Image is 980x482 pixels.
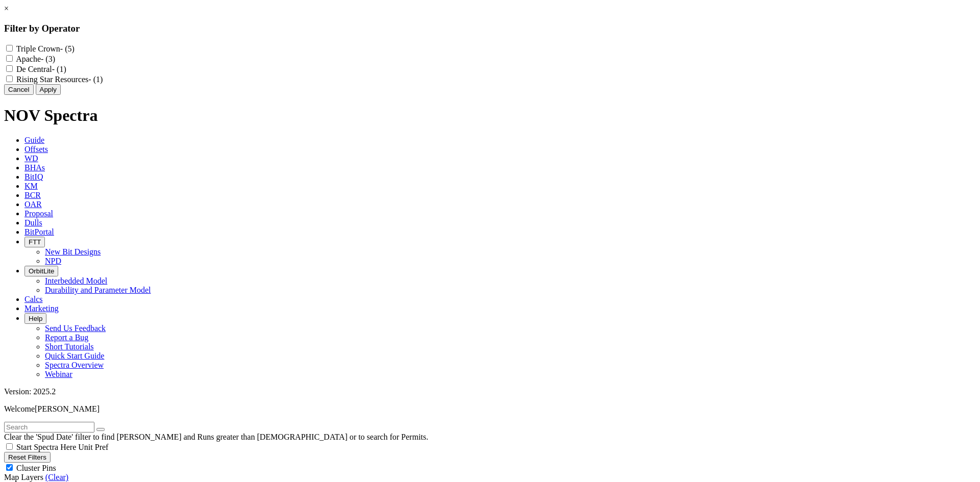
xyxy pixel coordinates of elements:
span: - (5) [60,44,75,53]
input: Search [4,422,94,433]
label: Rising Star Resources [16,75,103,84]
span: Unit Pref [78,443,108,451]
a: (Clear) [45,473,68,481]
span: Calcs [24,295,43,303]
label: De Central [16,65,66,73]
button: Cancel [4,84,34,95]
span: Guide [24,136,44,144]
a: NPD [45,257,61,265]
span: - (1) [52,65,66,73]
a: Webinar [45,370,72,378]
div: Version: 2025.2 [4,387,976,396]
span: Start Spectra Here [16,443,76,451]
a: × [4,4,9,13]
a: Send Us Feedback [45,324,106,333]
a: Quick Start Guide [45,351,104,360]
h1: NOV Spectra [4,106,976,125]
span: WD [24,154,38,163]
span: Help [29,315,42,322]
span: BitPortal [24,227,54,236]
span: Map Layers [4,473,43,481]
button: Reset Filters [4,452,51,463]
span: BitIQ [24,172,43,181]
span: Dulls [24,218,42,227]
a: New Bit Designs [45,247,101,256]
span: BHAs [24,163,45,172]
span: Marketing [24,304,59,313]
p: Welcome [4,404,976,414]
span: - (3) [41,55,55,63]
span: FTT [29,238,41,246]
span: - (1) [88,75,103,84]
a: Interbedded Model [45,276,107,285]
span: Proposal [24,209,53,218]
span: OrbitLite [29,267,54,275]
span: Cluster Pins [16,464,56,472]
button: Apply [36,84,61,95]
a: Short Tutorials [45,342,94,351]
label: Triple Crown [16,44,75,53]
h3: Filter by Operator [4,23,976,34]
span: BCR [24,191,41,199]
span: KM [24,182,38,190]
a: Spectra Overview [45,361,104,369]
span: Offsets [24,145,48,154]
a: Durability and Parameter Model [45,286,151,294]
label: Apache [16,55,55,63]
span: Clear the 'Spud Date' filter to find [PERSON_NAME] and Runs greater than [DEMOGRAPHIC_DATA] or to... [4,433,428,441]
span: [PERSON_NAME] [35,404,100,413]
a: Report a Bug [45,333,88,342]
span: OAR [24,200,42,209]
